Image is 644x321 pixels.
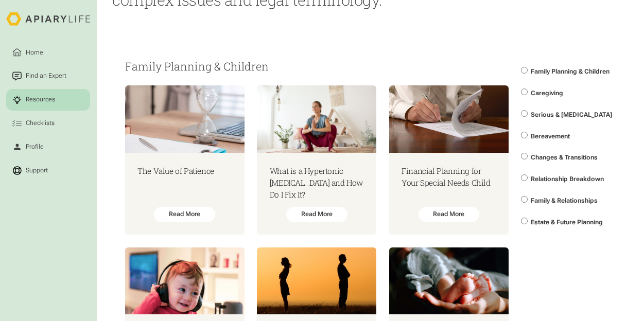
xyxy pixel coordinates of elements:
h3: What is a Hypertonic [MEDICAL_DATA] and How Do I Fix It? [270,165,364,201]
span: Relationship Breakdown [531,175,604,183]
a: Home [6,42,90,64]
span: Family & Relationships [531,197,598,204]
span: Changes & Transitions [531,154,598,161]
div: Find an Expert [24,72,68,81]
div: Read More [419,207,480,222]
div: Read More [286,207,347,222]
div: Resources [24,95,57,104]
input: Estate & Future Planning [521,218,528,224]
span: Caregiving [531,90,563,97]
div: Home [24,48,45,57]
span: Family Planning & Children [531,68,610,75]
h2: Family Planning & Children [125,61,509,73]
input: Serious & [MEDICAL_DATA] [521,110,528,117]
input: Caregiving [521,88,528,95]
input: Family Planning & Children [521,67,528,74]
input: Changes & Transitions [521,153,528,159]
a: Financial Planning for Your Special Needs ChildRead More [389,85,509,235]
a: Find an Expert [6,65,90,87]
span: Bereavement [531,133,570,140]
a: Checklists [6,112,90,134]
input: Bereavement [521,132,528,138]
a: Support [6,159,90,182]
input: Family & Relationships [521,196,528,203]
a: What is a Hypertonic [MEDICAL_DATA] and How Do I Fix It?Read More [257,85,376,235]
h3: The Value of Patience [137,165,232,177]
div: Support [24,166,49,175]
div: Profile [24,142,45,151]
input: Relationship Breakdown [521,174,528,181]
a: The Value of PatienceRead More [125,85,245,235]
h3: Financial Planning for Your Special Needs Child [402,165,496,189]
div: Read More [154,207,215,222]
a: Resources [6,89,90,111]
a: Profile [6,136,90,158]
div: Checklists [24,119,56,128]
span: Estate & Future Planning [531,219,603,226]
span: Serious & [MEDICAL_DATA] [531,111,612,118]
